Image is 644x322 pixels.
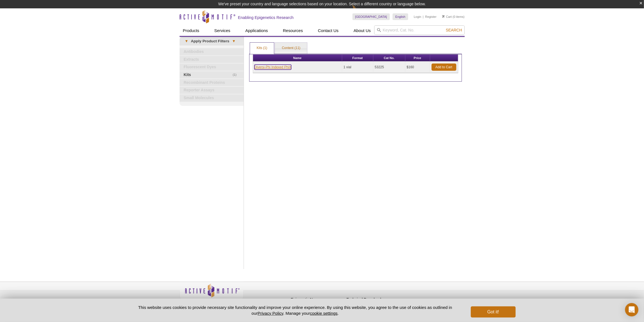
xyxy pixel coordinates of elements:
h4: Technical Downloads [347,297,400,302]
a: Register [425,15,437,19]
div: Open Intercom Messenger [625,303,638,316]
td: 53225 [373,62,405,73]
span: (1) [233,71,240,79]
a: About Us [350,25,374,36]
li: (0 items) [442,13,465,20]
a: Services [211,25,234,36]
table: Click to Verify - This site chose Symantec SSL for secure e-commerce and confidential communicati... [402,292,444,304]
input: Keyword, Cat. No. [374,25,465,35]
td: $160 [405,62,430,73]
th: Price [405,55,430,62]
li: | [423,13,424,20]
button: Got it! [471,306,515,318]
th: Name [253,55,342,62]
p: This website uses cookies to provide necessary site functionality and improve your online experie... [129,304,462,316]
a: Content (11) [275,43,307,54]
a: Applications [242,25,271,36]
span: ▾ [229,39,238,44]
a: Products [180,25,203,36]
img: Change Here [352,4,367,17]
a: English [393,13,408,20]
a: [GEOGRAPHIC_DATA] [352,13,390,20]
a: Recombinant Proteins [180,79,244,86]
a: Privacy Policy [246,296,268,305]
button: Search [444,28,464,33]
a: Diversi-Phi Indexed PhiX [254,65,292,70]
span: ▾ [182,39,191,44]
td: 1 vial [342,62,373,73]
img: Active Motif, [180,282,244,304]
h2: Enabling Epigenetics Research [238,15,294,20]
a: Privacy Policy [258,311,283,316]
a: Small Molecules [180,94,244,102]
a: Contact Us [315,25,342,36]
img: Your Cart [442,15,445,18]
a: Reporter Assays [180,87,244,94]
a: Extracts [180,56,244,63]
a: Add to Cart [432,64,456,71]
button: cookie settings [310,311,337,316]
a: (1)Kits [180,71,244,79]
a: Resources [280,25,306,36]
a: Fluorescent Dyes [180,64,244,71]
th: Cat No. [373,55,405,62]
a: Login [414,15,421,19]
a: Cart [442,15,452,19]
h4: Epigenetic News [291,297,344,302]
a: Antibodies [180,48,244,55]
span: Search [446,28,462,32]
a: ▾Apply Product Filters▾ [180,37,244,46]
a: Kits (1) [250,43,274,54]
th: Format [342,55,373,62]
